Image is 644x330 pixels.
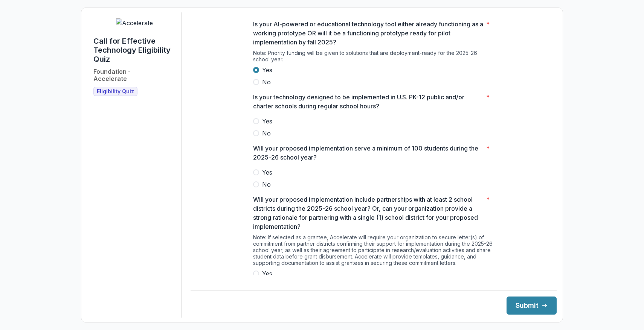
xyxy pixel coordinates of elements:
[262,269,272,278] span: Yes
[97,88,134,95] span: Eligibility Quiz
[262,78,271,87] span: No
[507,297,557,315] button: Submit
[253,20,483,47] p: Is your AI-powered or educational technology tool either already functioning as a working prototy...
[116,18,153,27] img: Accelerate
[253,50,494,65] div: Note: Priority funding will be given to solutions that are deployment-ready for the 2025-26 schoo...
[253,195,483,231] p: Will your proposed implementation include partnerships with at least 2 school districts during th...
[93,36,175,64] h1: Call for Effective Technology Eligibility Quiz
[262,65,272,75] span: Yes
[253,144,483,162] p: Will your proposed implementation serve a minimum of 100 students during the 2025-26 school year?
[93,68,131,82] h2: Foundation - Accelerate
[262,168,272,177] span: Yes
[262,180,271,189] span: No
[253,234,494,269] div: Note: If selected as a grantee, Accelerate will require your organization to secure letter(s) of ...
[253,93,483,111] p: Is your technology designed to be implemented in U.S. PK-12 public and/or charter schools during ...
[262,129,271,138] span: No
[262,117,272,126] span: Yes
